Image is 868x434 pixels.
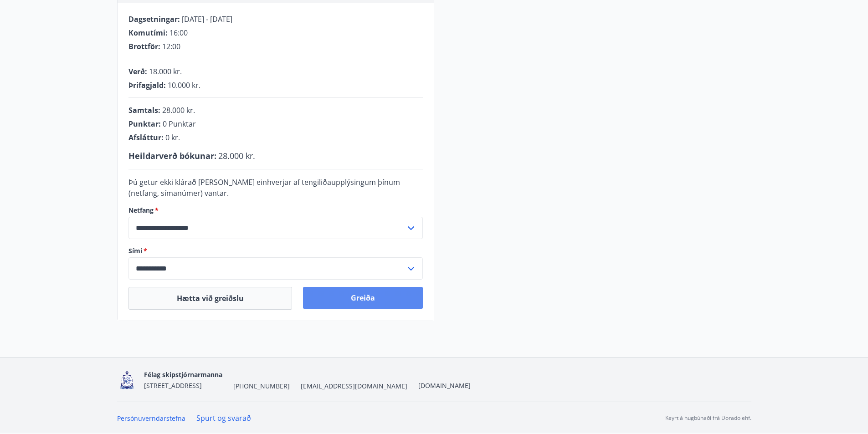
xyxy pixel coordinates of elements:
a: [DOMAIN_NAME] [418,381,471,390]
span: Þrifagjald : [128,80,166,90]
span: Dagsetningar : [128,14,180,24]
span: 18.000 kr. [149,66,182,77]
span: 0 Punktar [163,119,196,129]
span: Heildarverð bókunar : [128,150,216,161]
p: Keyrt á hugbúnaði frá Dorado ehf. [665,414,751,422]
button: Greiða [303,287,423,309]
span: [STREET_ADDRESS] [144,381,202,390]
span: [DATE] - [DATE] [182,14,232,24]
span: 28.000 kr. [162,105,195,115]
span: Brottför : [128,41,160,51]
span: 12:00 [162,41,180,51]
span: [EMAIL_ADDRESS][DOMAIN_NAME] [301,382,407,391]
span: 28.000 kr. [218,150,255,161]
span: Verð : [128,66,147,77]
span: Þú getur ekki klárað [PERSON_NAME] einhverjar af tengiliðaupplýsingum þínum (netfang, símanúmer) ... [128,177,400,198]
button: Hætta við greiðslu [128,287,292,310]
label: Netfang [128,206,423,215]
span: 10.000 kr. [168,80,200,90]
span: [PHONE_NUMBER] [233,382,290,391]
a: Persónuverndarstefna [117,414,185,423]
a: Spurt og svarað [196,413,251,423]
span: 0 kr. [165,133,180,143]
span: Félag skipstjórnarmanna [144,370,222,379]
span: Punktar : [128,119,161,129]
span: Afsláttur : [128,133,164,143]
span: Samtals : [128,105,160,115]
label: Sími [128,246,423,255]
img: 4fX9JWmG4twATeQ1ej6n556Sc8UHidsvxQtc86h8.png [117,370,137,390]
span: Komutími : [128,28,168,38]
span: 16:00 [169,28,188,38]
